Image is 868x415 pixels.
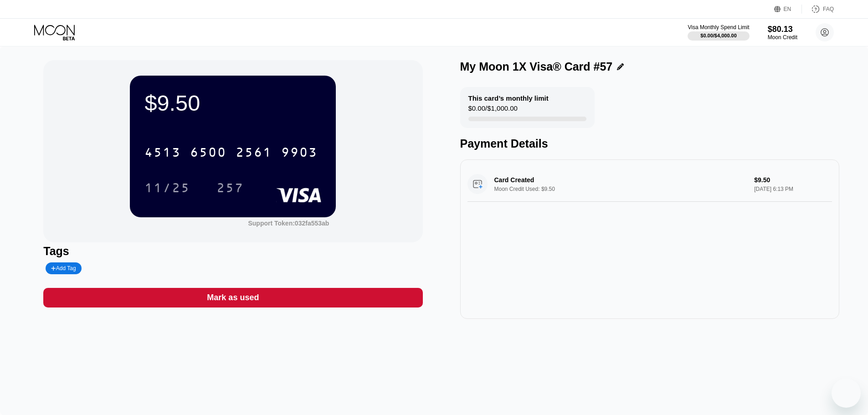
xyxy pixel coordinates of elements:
iframe: Dugme za pokretanje prozora za razmenu poruka [832,379,861,408]
div: Tags [43,245,422,258]
div: Visa Monthly Spend Limit [688,24,749,31]
div: Mark as used [207,292,259,303]
div: 257 [216,182,244,196]
div: Moon Credit [768,34,797,41]
div: 257 [210,176,251,199]
div: 6500 [190,146,226,161]
div: $80.13Moon Credit [768,25,797,41]
div: My Moon 1X Visa® Card #57 [460,60,613,73]
div: Visa Monthly Spend Limit$0.00/$4,000.00 [688,24,749,41]
div: FAQ [802,5,834,14]
div: 2561 [236,146,272,161]
div: $0.00 / $1,000.00 [468,104,518,117]
div: FAQ [823,6,834,12]
div: 11/25 [144,182,190,196]
div: 11/25 [138,176,197,199]
div: 4513650025619903 [139,141,323,164]
div: Mark as used [43,288,422,307]
div: Add Tag [46,262,81,274]
div: EN [774,5,802,14]
div: Support Token: 032fa553ab [248,220,329,227]
div: Support Token:032fa553ab [248,220,329,227]
div: $0.00 / $4,000.00 [700,33,737,38]
div: This card’s monthly limit [468,94,549,102]
div: $80.13 [768,25,797,34]
div: EN [784,6,791,12]
div: Add Tag [51,265,76,272]
div: Payment Details [460,137,839,150]
div: 9903 [281,146,318,161]
div: 4513 [144,146,181,161]
div: $9.50 [144,90,321,116]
